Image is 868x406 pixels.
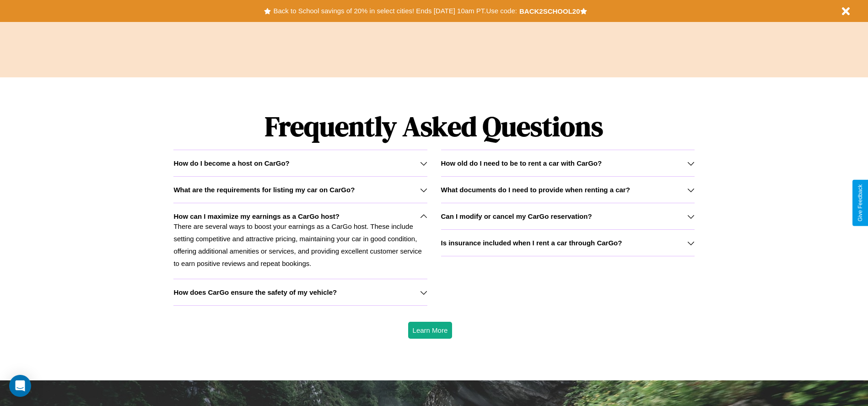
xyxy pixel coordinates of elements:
h1: Frequently Asked Questions [173,103,694,150]
h3: How can I maximize my earnings as a CarGo host? [173,212,340,220]
b: BACK2SCHOOL20 [519,7,580,15]
h3: What are the requirements for listing my car on CarGo? [173,186,355,194]
h3: Is insurance included when I rent a car through CarGo? [441,239,622,247]
div: Give Feedback [857,184,863,222]
button: Back to School savings of 20% in select cities! Ends [DATE] 10am PT.Use code: [271,5,519,17]
button: Learn More [408,322,453,339]
div: Open Intercom Messenger [9,375,31,397]
p: There are several ways to boost your earnings as a CarGo host. These include setting competitive ... [173,220,427,270]
h3: Can I modify or cancel my CarGo reservation? [441,212,592,220]
h3: What documents do I need to provide when renting a car? [441,186,630,194]
h3: How do I become a host on CarGo? [173,159,289,167]
h3: How old do I need to be to rent a car with CarGo? [441,159,602,167]
h3: How does CarGo ensure the safety of my vehicle? [173,288,337,296]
